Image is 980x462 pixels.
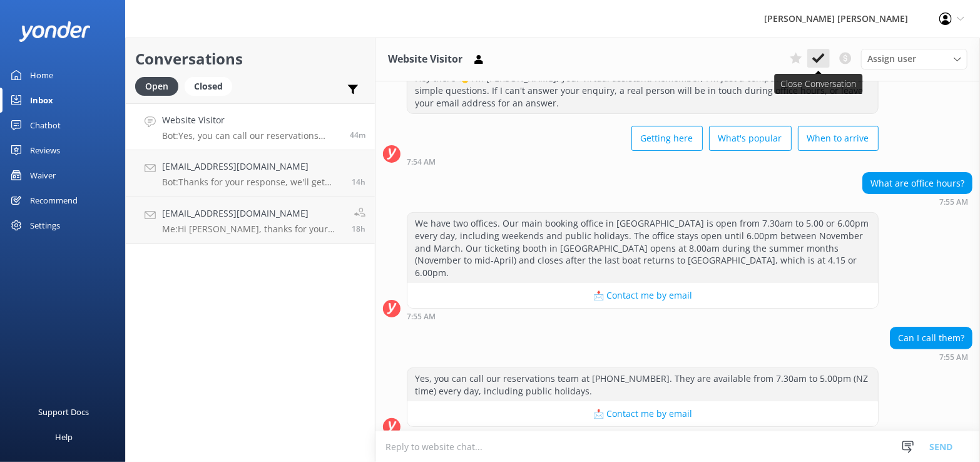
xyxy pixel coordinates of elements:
[407,213,878,283] div: We have two offices. Our main booking office in [GEOGRAPHIC_DATA] is open from 7.30am to 5.00 or ...
[162,177,342,188] p: Bot: Thanks for your response, we'll get back to you as soon as we can during opening hours.
[352,177,365,187] span: Oct 13 2025 06:15pm (UTC +13:00) Pacific/Auckland
[185,77,232,96] div: Closed
[30,88,53,113] div: Inbox
[126,103,375,150] a: Website VisitorBot:Yes, you can call our reservations team at [PHONE_NUMBER]. They are available ...
[798,126,879,151] button: When to arrive
[19,21,91,42] img: yonder-white-logo.png
[407,158,436,166] strong: 7:54 AM
[407,312,879,321] div: Oct 14 2025 07:55am (UTC +13:00) Pacific/Auckland
[135,79,185,93] a: Open
[407,283,878,308] button: 📩 Contact me by email
[162,223,342,235] p: Me: Hi [PERSON_NAME], thanks for your inquiry. I am more than happy to help you add a lunch optio...
[135,47,365,71] h2: Conversations
[862,197,972,206] div: Oct 14 2025 07:55am (UTC +13:00) Pacific/Auckland
[162,113,340,127] h4: Website Visitor
[407,68,878,113] div: Hey there 👋 I'm [PERSON_NAME], your virtual assistant. Remember, I'm just a computer. I can only ...
[631,126,703,151] button: Getting here
[407,313,436,321] strong: 7:55 AM
[861,49,967,69] div: Assign User
[891,327,972,349] div: Can I call them?
[135,77,178,96] div: Open
[867,52,916,66] span: Assign user
[30,163,56,188] div: Waiver
[407,401,878,426] button: 📩 Contact me by email
[939,354,968,361] strong: 7:55 AM
[890,352,972,361] div: Oct 14 2025 07:55am (UTC +13:00) Pacific/Auckland
[30,138,60,163] div: Reviews
[352,223,365,234] span: Oct 13 2025 02:35pm (UTC +13:00) Pacific/Auckland
[162,160,342,173] h4: [EMAIL_ADDRESS][DOMAIN_NAME]
[407,368,878,401] div: Yes, you can call our reservations team at [PHONE_NUMBER]. They are available from 7.30am to 5.00...
[709,126,792,151] button: What's popular
[939,198,968,206] strong: 7:55 AM
[185,79,238,93] a: Closed
[863,173,972,194] div: What are office hours?
[126,197,375,244] a: [EMAIL_ADDRESS][DOMAIN_NAME]Me:Hi [PERSON_NAME], thanks for your inquiry. I am more than happy to...
[30,63,53,88] div: Home
[407,157,879,166] div: Oct 14 2025 07:54am (UTC +13:00) Pacific/Auckland
[55,424,73,449] div: Help
[350,130,365,140] span: Oct 14 2025 07:55am (UTC +13:00) Pacific/Auckland
[162,207,342,220] h4: [EMAIL_ADDRESS][DOMAIN_NAME]
[39,399,89,424] div: Support Docs
[30,213,60,238] div: Settings
[126,150,375,197] a: [EMAIL_ADDRESS][DOMAIN_NAME]Bot:Thanks for your response, we'll get back to you as soon as we can...
[388,51,462,68] h3: Website Visitor
[162,130,340,141] p: Bot: Yes, you can call our reservations team at [PHONE_NUMBER]. They are available from 7.30am to...
[30,113,61,138] div: Chatbot
[30,188,78,213] div: Recommend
